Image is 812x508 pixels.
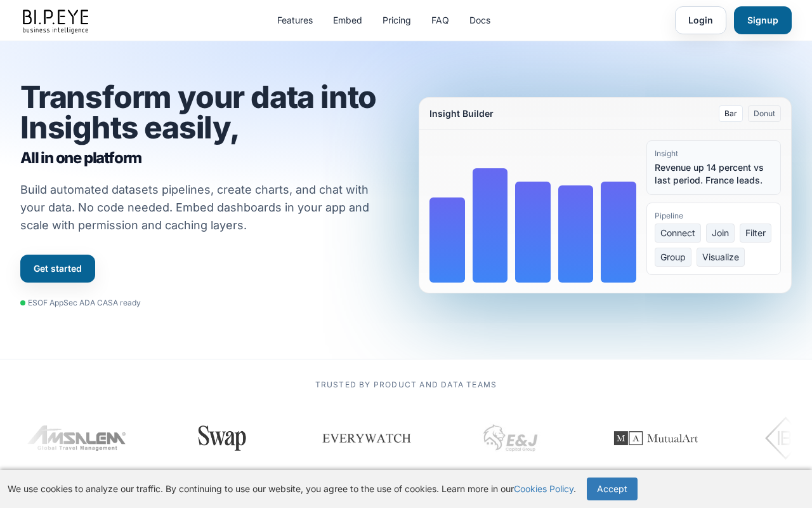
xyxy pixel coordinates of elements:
a: Features [277,14,313,27]
span: Connect [655,224,701,243]
p: Build automated datasets pipelines, create charts, and chat with your data. No code needed. Embed... [20,181,386,234]
div: Pipeline [655,211,773,221]
img: MutualArt [599,406,713,470]
span: Visualize [697,248,745,267]
img: EJ Capital [480,406,543,470]
a: Get started [20,255,95,283]
img: bipeye-logo [20,6,93,35]
div: Insight [655,149,773,159]
h1: Transform your data into Insights easily, [20,82,393,168]
div: Insight Builder [429,107,494,120]
p: We use cookies to analyze our traffic. By continuing to use our website, you agree to the use of ... [8,483,576,495]
img: Amsalem [27,425,128,451]
button: Accept [587,478,638,500]
img: Swap [192,425,251,451]
button: Bar [719,105,743,122]
a: Docs [469,14,490,27]
div: ESOF AppSec ADA CASA ready [20,298,141,308]
span: Group [655,248,691,267]
span: Join [706,224,735,243]
span: Filter [740,224,771,243]
a: Pricing [383,14,411,27]
button: Donut [748,105,781,122]
span: All in one platform [20,148,393,168]
a: Embed [333,14,362,27]
a: Login [675,6,726,34]
p: Trusted by product and data teams [20,380,792,390]
img: Everywatch [321,419,412,457]
a: FAQ [431,14,449,27]
div: Revenue up 14 percent vs last period. France leads. [655,161,773,187]
a: Signup [734,6,792,34]
div: Bar chart [429,140,636,283]
a: Cookies Policy [514,483,573,494]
